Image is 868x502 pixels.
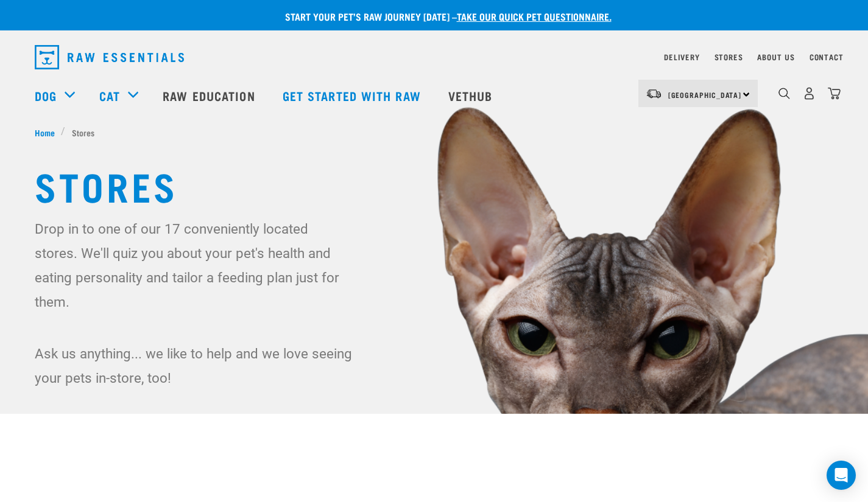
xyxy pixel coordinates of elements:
[664,55,699,59] a: Delivery
[757,55,794,59] a: About Us
[803,87,816,100] img: user.png
[457,13,612,19] a: take our quick pet questionnaire.
[35,163,834,207] h1: Stores
[35,45,184,69] img: Raw Essentials Logo
[35,126,834,139] nav: breadcrumbs
[35,86,57,105] a: Dog
[715,55,743,59] a: Stores
[35,217,355,314] p: Drop in to one of our 17 conveniently located stores. We'll quiz you about your pet's health and ...
[35,126,62,139] a: Home
[646,88,662,99] img: van-moving.png
[827,461,856,490] div: Open Intercom Messenger
[270,71,436,120] a: Get started with Raw
[778,88,790,99] img: home-icon-1@2x.png
[436,71,508,120] a: Vethub
[25,40,844,74] nav: dropdown navigation
[668,92,742,97] span: [GEOGRAPHIC_DATA]
[828,87,841,100] img: home-icon@2x.png
[99,86,120,105] a: Cat
[810,55,844,59] a: Contact
[35,341,355,390] p: Ask us anything... we like to help and we love seeing your pets in-store, too!
[150,71,270,120] a: Raw Education
[35,126,55,139] span: Home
